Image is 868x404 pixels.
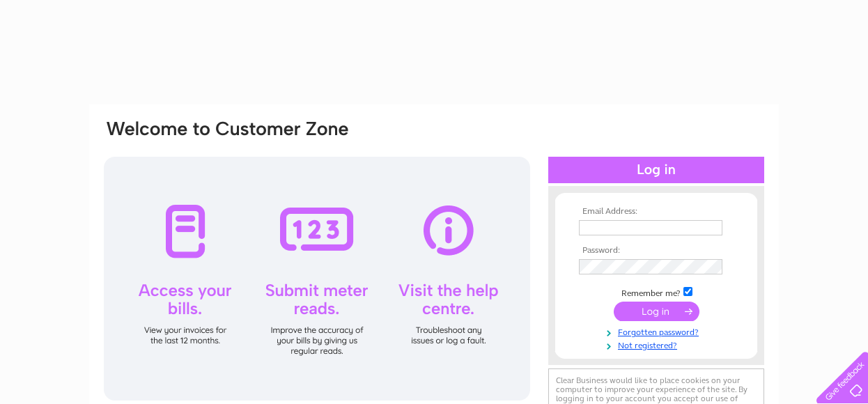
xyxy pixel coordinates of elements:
th: Password: [575,246,737,256]
a: Forgotten password? [579,325,737,338]
input: Submit [614,302,699,321]
td: Remember me? [575,285,737,299]
th: Email Address: [575,207,737,217]
a: Not registered? [579,338,737,351]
